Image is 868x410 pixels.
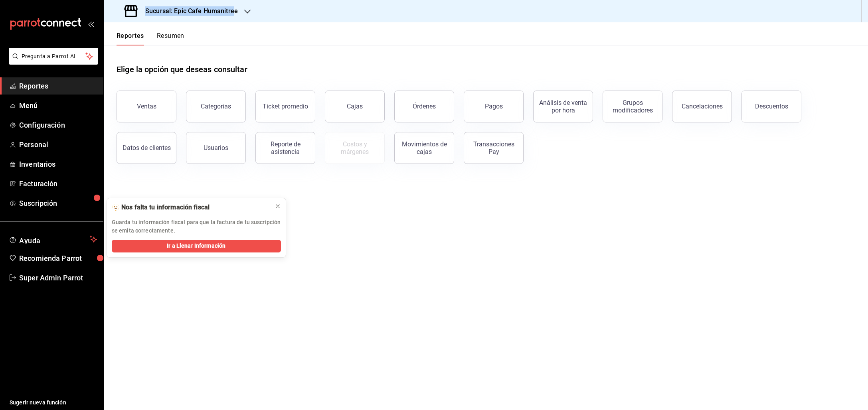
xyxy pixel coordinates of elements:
span: Configuración [19,120,97,130]
button: Cancelaciones [672,91,732,122]
span: Recomienda Parrot [19,253,97,264]
button: Transacciones Pay [464,132,524,164]
h3: Sucursal: Epic Cafe Humanitree [139,6,238,16]
div: 🫥 Nos falta tu información fiscal [112,203,268,212]
button: Pregunta a Parrot AI [9,48,98,65]
span: Ayuda [19,235,87,244]
span: Facturación [19,178,97,189]
div: Órdenes [413,102,436,110]
button: Datos de clientes [117,132,176,164]
button: Ir a Llenar Información [112,240,281,252]
h1: Elige la opción que deseas consultar [117,63,247,75]
span: Menú [19,100,97,111]
p: Guarda tu información fiscal para que la factura de tu suscripción se emita correctamente. [112,218,281,235]
div: Transacciones Pay [469,140,518,156]
button: Grupos modificadores [603,91,662,122]
div: Costos y márgenes [330,140,380,156]
div: Análisis de venta por hora [538,99,588,114]
div: Pagos [485,102,503,110]
button: Contrata inventarios para ver este reporte [325,132,385,164]
span: Ir a Llenar Información [167,242,225,250]
button: Reporte de asistencia [255,132,315,164]
button: Resumen [157,32,184,45]
button: Ticket promedio [255,91,315,122]
button: Reportes [117,32,144,45]
div: Ventas [137,102,156,110]
div: Reporte de asistencia [261,140,310,156]
button: Usuarios [186,132,246,164]
button: Categorías [186,91,246,122]
div: Cajas [347,102,363,110]
button: Órdenes [394,91,454,122]
span: Suscripción [19,198,97,209]
span: Super Admin Parrot [19,272,97,283]
button: Cajas [325,91,385,122]
button: Pagos [464,91,524,122]
span: Inventarios [19,159,97,170]
button: Análisis de venta por hora [533,91,593,122]
span: Sugerir nueva función [10,398,97,407]
button: Descuentos [741,91,801,122]
div: navigation tabs [117,32,184,45]
div: Categorías [201,102,231,110]
div: Movimientos de cajas [399,140,449,156]
a: Pregunta a Parrot AI [6,58,98,66]
div: Datos de clientes [123,144,171,152]
span: Reportes [19,81,97,91]
div: Cancelaciones [682,102,723,110]
div: Ticket promedio [263,102,308,110]
button: Ventas [117,91,176,122]
div: Usuarios [204,144,228,152]
span: Personal [19,139,97,150]
div: Descuentos [755,102,788,110]
span: Pregunta a Parrot AI [22,52,86,61]
div: Grupos modificadores [608,99,657,114]
button: open_drawer_menu [88,21,94,27]
button: Movimientos de cajas [394,132,454,164]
